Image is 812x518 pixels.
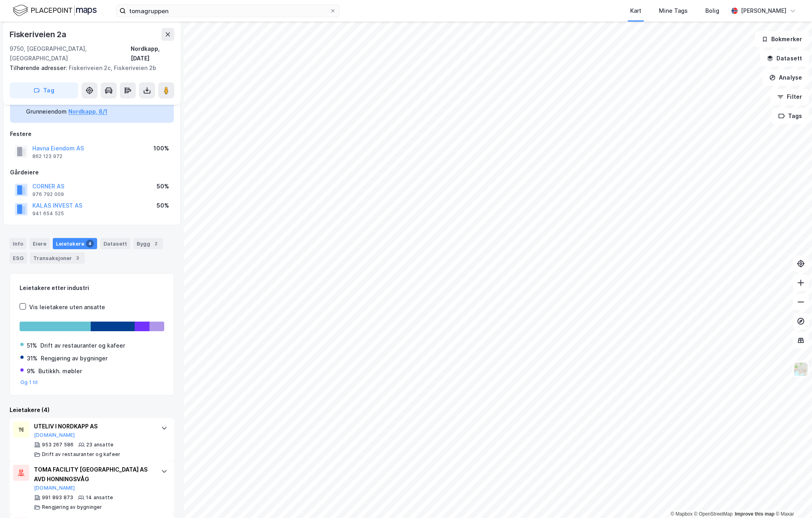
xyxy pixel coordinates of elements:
[32,210,64,217] div: 941 654 525
[760,50,809,66] button: Datasett
[34,465,153,484] div: TOMA FACILITY [GEOGRAPHIC_DATA] AS AVD HONNINGSVÅG
[10,64,69,71] span: Tilhørende adresser:
[20,379,38,386] button: Og 1 til
[10,129,174,139] div: Festere
[86,494,113,501] div: 14 ansatte
[32,153,62,160] div: 862 123 972
[157,201,169,210] div: 50%
[153,144,169,153] div: 100%
[10,238,26,249] div: Info
[86,442,113,448] div: 23 ansatte
[38,366,82,376] div: Butikkh. møbler
[10,168,174,177] div: Gårdeiere
[755,31,809,47] button: Bokmerker
[27,354,38,363] div: 31%
[772,108,809,124] button: Tags
[13,4,97,18] img: logo.f888ab2527a4732fd821a326f86c7f29.svg
[126,5,330,17] input: Søk på adresse, matrikkel, gårdeiere, leietakere eller personer
[26,107,67,116] div: Grunneiendom
[29,302,105,312] div: Vis leietakere uten ansatte
[133,238,163,249] div: Bygg
[41,354,107,363] div: Rengjøring av bygninger
[20,283,164,293] div: Leietakere etter industri
[762,70,809,86] button: Analyse
[772,480,812,518] iframe: Chat Widget
[705,6,719,16] div: Bolig
[100,238,130,249] div: Datasett
[68,107,107,116] button: Nordkapp, 8/1
[30,252,85,264] div: Transaksjoner
[10,405,174,415] div: Leietakere (4)
[741,6,786,16] div: [PERSON_NAME]
[10,82,78,98] button: Tag
[86,240,94,248] div: 4
[34,422,153,431] div: UTELIV I NORDKAPP AS
[694,511,733,517] a: OpenStreetMap
[42,504,102,510] div: Rengjøring av bygninger
[34,432,75,438] button: [DOMAIN_NAME]
[74,254,82,262] div: 3
[30,238,50,249] div: Eiere
[10,63,168,73] div: Fiskeriveien 2c, Fiskeriveien 2b
[34,485,75,491] button: [DOMAIN_NAME]
[10,44,131,63] div: 9750, [GEOGRAPHIC_DATA], [GEOGRAPHIC_DATA]
[735,511,774,517] a: Improve this map
[53,238,97,249] div: Leietakere
[772,480,812,518] div: Kontrollprogram for chat
[131,44,174,63] div: Nordkapp, [DATE]
[770,89,809,105] button: Filter
[793,362,808,377] img: Z
[32,191,64,198] div: 976 792 009
[42,494,73,501] div: 991 893 873
[659,6,688,16] div: Mine Tags
[630,6,641,16] div: Kart
[27,366,35,376] div: 9%
[671,511,693,517] a: Mapbox
[152,240,160,248] div: 2
[42,442,74,448] div: 953 267 586
[27,341,37,350] div: 51%
[42,451,120,458] div: Drift av restauranter og kafeer
[157,182,169,191] div: 50%
[40,341,125,350] div: Drift av restauranter og kafeer
[10,28,68,41] div: Fiskeriveien 2a
[10,252,27,264] div: ESG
